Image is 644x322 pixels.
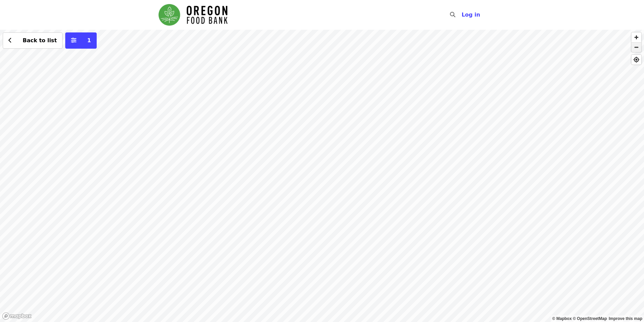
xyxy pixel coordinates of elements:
[461,11,480,18] span: Log in
[2,312,32,320] a: Mapbox logo
[65,32,97,49] button: More filters (1 selected)
[456,8,485,22] button: Log in
[552,316,572,321] a: Mapbox
[573,316,607,321] a: OpenStreetMap
[609,316,642,321] a: Map feedback
[450,11,455,18] i: search icon
[87,37,91,44] span: 1
[631,55,641,65] button: Find My Location
[71,37,76,44] i: sliders-h icon
[8,37,12,44] i: chevron-left icon
[459,7,465,23] input: Search
[631,42,641,52] button: Zoom Out
[3,32,63,49] button: Back to list
[23,37,57,44] span: Back to list
[159,4,228,26] img: Oregon Food Bank - Home
[631,32,641,42] button: Zoom In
